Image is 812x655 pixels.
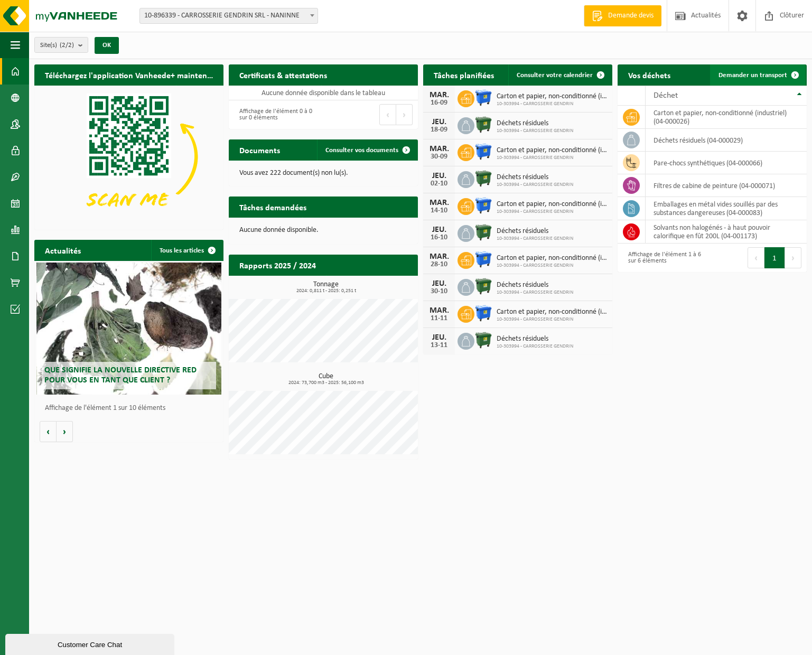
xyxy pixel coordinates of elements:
span: Déchets résiduels [497,335,573,343]
h2: Certificats & attestations [229,64,338,85]
div: MAR. [428,252,450,261]
div: JEU. [428,333,450,342]
span: Carton et papier, non-conditionné (industriel) [497,92,607,101]
img: WB-1100-HPE-GN-01 [474,277,492,295]
a: Consulter votre calendrier [508,64,611,86]
iframe: chat widget [5,632,176,655]
span: 10-303994 - CARROSSERIE GENDRIN [497,128,573,134]
count: (2/2) [60,42,74,49]
button: Previous [748,247,764,268]
td: pare-chocs synthétiques (04-000066) [646,152,807,174]
span: 10-303994 - CARROSSERIE GENDRIN [497,236,573,242]
span: Site(s) [40,38,74,53]
img: WB-1100-HPE-BE-01 [474,143,492,161]
span: Consulter vos documents [325,147,398,154]
div: MAR. [428,306,450,315]
a: Demande devis [584,5,661,26]
button: OK [95,37,119,54]
button: Site(s)(2/2) [34,37,88,53]
div: MAR. [428,91,450,99]
span: Carton et papier, non-conditionné (industriel) [497,254,607,263]
div: 02-10 [428,180,450,188]
h3: Cube [234,373,418,386]
span: 10-303994 - CARROSSERIE GENDRIN [497,316,607,323]
span: Déchets résiduels [497,227,573,236]
div: Affichage de l'élément 1 à 6 sur 6 éléments [623,246,707,269]
td: solvants non halogénés - à haut pouvoir calorifique en fût 200L (04-001173) [646,220,807,244]
p: Vous avez 222 document(s) non lu(s). [239,170,407,177]
span: 10-896339 - CARROSSERIE GENDRIN SRL - NANINNE [140,8,318,23]
img: WB-1100-HPE-GN-01 [474,170,492,188]
span: Demande devis [605,11,656,21]
p: Affichage de l'élément 1 sur 10 éléments [45,405,218,412]
h2: Tâches planifiées [423,64,505,85]
h2: Vos déchets [618,64,681,85]
button: 1 [764,247,785,268]
a: Demander un transport [710,64,806,86]
span: Déchets résiduels [497,173,573,182]
button: Vorige [40,421,57,442]
div: JEU. [428,279,450,288]
a: Que signifie la nouvelle directive RED pour vous en tant que client ? [36,263,222,395]
span: 10-303994 - CARROSSERIE GENDRIN [497,263,607,269]
span: 10-896339 - CARROSSERIE GENDRIN SRL - NANINNE [139,8,318,24]
h2: Documents [229,139,291,160]
span: Déchets résiduels [497,281,573,289]
img: WB-1100-HPE-BE-01 [474,89,492,107]
div: MAR. [428,145,450,153]
div: 18-09 [428,126,450,134]
img: WB-1100-HPE-BE-01 [474,304,492,322]
img: Download de VHEPlus App [34,86,223,228]
img: WB-1100-HPE-GN-01 [474,116,492,134]
h2: Rapports 2025 / 2024 [229,255,326,275]
div: 30-10 [428,288,450,295]
a: Consulter les rapports [326,275,417,296]
p: Aucune donnée disponible. [239,227,407,234]
button: Next [396,104,413,125]
span: 10-303994 - CARROSSERIE GENDRIN [497,289,573,296]
a: Consulter vos documents [317,139,417,161]
img: WB-1100-HPE-BE-01 [474,196,492,214]
div: JEU. [428,172,450,180]
div: 13-11 [428,342,450,349]
td: Aucune donnée disponible dans le tableau [229,86,418,100]
h3: Tonnage [234,281,418,294]
div: 16-10 [428,234,450,241]
img: WB-1100-HPE-GN-01 [474,331,492,349]
div: Affichage de l'élément 0 à 0 sur 0 éléments [234,103,318,126]
span: Demander un transport [718,72,787,79]
button: Next [785,247,801,268]
span: 10-303994 - CARROSSERIE GENDRIN [497,182,573,188]
span: 10-303994 - CARROSSERIE GENDRIN [497,155,607,161]
td: déchets résiduels (04-000029) [646,129,807,152]
div: JEU. [428,226,450,234]
a: Tous les articles [151,240,222,261]
td: filtres de cabine de peinture (04-000071) [646,174,807,197]
img: WB-1100-HPE-GN-01 [474,223,492,241]
div: 30-09 [428,153,450,161]
span: 10-303994 - CARROSSERIE GENDRIN [497,209,607,215]
h2: Tâches demandées [229,196,317,217]
span: Déchets résiduels [497,119,573,128]
h2: Téléchargez l'application Vanheede+ maintenant! [34,64,223,85]
span: 10-303994 - CARROSSERIE GENDRIN [497,101,607,107]
span: 2024: 73,700 m3 - 2025: 56,100 m3 [234,380,418,386]
div: MAR. [428,199,450,207]
span: Déchet [654,91,678,100]
div: 16-09 [428,99,450,107]
span: Carton et papier, non-conditionné (industriel) [497,308,607,316]
div: 11-11 [428,315,450,322]
span: Carton et papier, non-conditionné (industriel) [497,146,607,155]
span: Que signifie la nouvelle directive RED pour vous en tant que client ? [44,366,197,385]
td: carton et papier, non-conditionné (industriel) (04-000026) [646,106,807,129]
button: Previous [379,104,396,125]
div: 28-10 [428,261,450,268]
div: 14-10 [428,207,450,214]
img: WB-1100-HPE-BE-01 [474,250,492,268]
span: Consulter votre calendrier [517,72,593,79]
span: 10-303994 - CARROSSERIE GENDRIN [497,343,573,350]
h2: Actualités [34,240,91,260]
span: 2024: 0,811 t - 2025: 0,251 t [234,288,418,294]
div: JEU. [428,118,450,126]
